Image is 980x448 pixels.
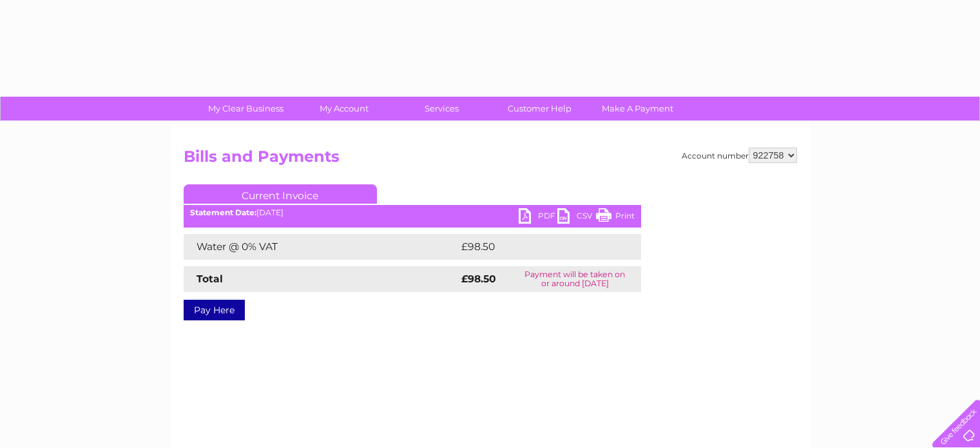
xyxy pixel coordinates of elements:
a: Current Invoice [184,184,377,204]
td: Water @ 0% VAT [184,234,458,260]
a: Print [596,208,635,227]
a: PDF [519,208,557,227]
h2: Bills and Payments [184,148,797,172]
strong: Total [197,273,223,285]
a: My Account [291,97,397,121]
strong: £98.50 [461,273,496,285]
div: Account number [682,148,797,163]
a: Customer Help [486,97,593,121]
a: My Clear Business [193,97,299,121]
b: Statement Date: [190,208,256,217]
div: [DATE] [184,208,641,217]
a: Pay Here [184,300,245,320]
td: Payment will be taken on or around [DATE] [509,266,641,292]
a: Services [389,97,495,121]
a: Make A Payment [584,97,691,121]
a: CSV [557,208,596,227]
td: £98.50 [458,234,616,260]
